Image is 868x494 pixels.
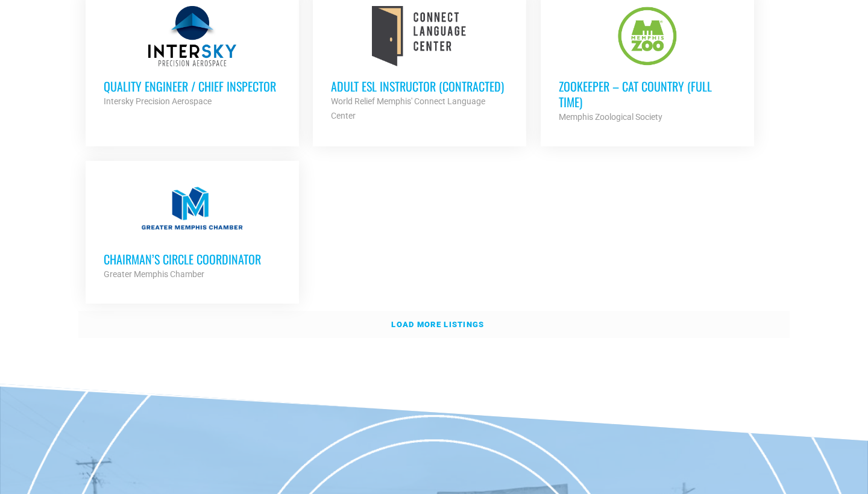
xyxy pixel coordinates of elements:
a: Load more listings [78,311,790,339]
h3: Quality Engineer / Chief Inspector [104,78,281,94]
strong: Memphis Zoological Society [559,112,662,122]
h3: Zookeeper – Cat Country (Full Time) [559,78,736,110]
strong: Intersky Precision Aerospace [104,96,212,106]
h3: Chairman’s Circle Coordinator [104,251,281,267]
strong: Greater Memphis Chamber [104,269,204,279]
a: Chairman’s Circle Coordinator Greater Memphis Chamber [86,161,299,299]
strong: World Relief Memphis' Connect Language Center [331,96,485,120]
h3: Adult ESL Instructor (Contracted) [331,78,508,94]
strong: Load more listings [391,320,484,329]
